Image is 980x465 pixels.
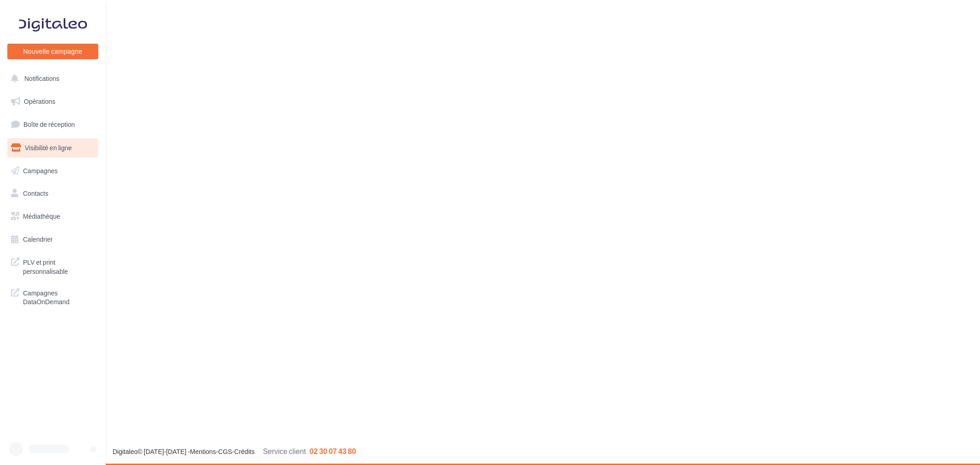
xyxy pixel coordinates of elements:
[7,44,98,59] button: Nouvelle campagne
[23,189,48,197] span: Contacts
[190,448,216,455] a: Mentions
[6,283,100,310] a: Campagnes DataOnDemand
[25,144,72,152] span: Visibilité en ligne
[24,74,59,82] span: Notifications
[24,97,55,105] span: Opérations
[6,207,100,226] a: Médiathèque
[6,138,100,158] a: Visibilité en ligne
[113,448,137,455] a: Digitaleo
[234,448,255,455] a: Crédits
[6,69,96,88] button: Notifications
[6,161,100,181] a: Campagnes
[23,256,95,276] span: PLV et print personnalisable
[263,447,306,455] span: Service client
[6,230,100,249] a: Calendrier
[310,447,356,455] span: 02 30 07 43 80
[6,92,100,111] a: Opérations
[113,448,356,455] span: © [DATE]-[DATE] - - -
[23,287,95,306] span: Campagnes DataOnDemand
[6,252,100,279] a: PLV et print personnalisable
[23,166,58,174] span: Campagnes
[23,212,60,220] span: Médiathèque
[23,235,53,243] span: Calendrier
[218,448,232,455] a: CGS
[6,114,100,134] a: Boîte de réception
[6,184,100,203] a: Contacts
[23,120,75,128] span: Boîte de réception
